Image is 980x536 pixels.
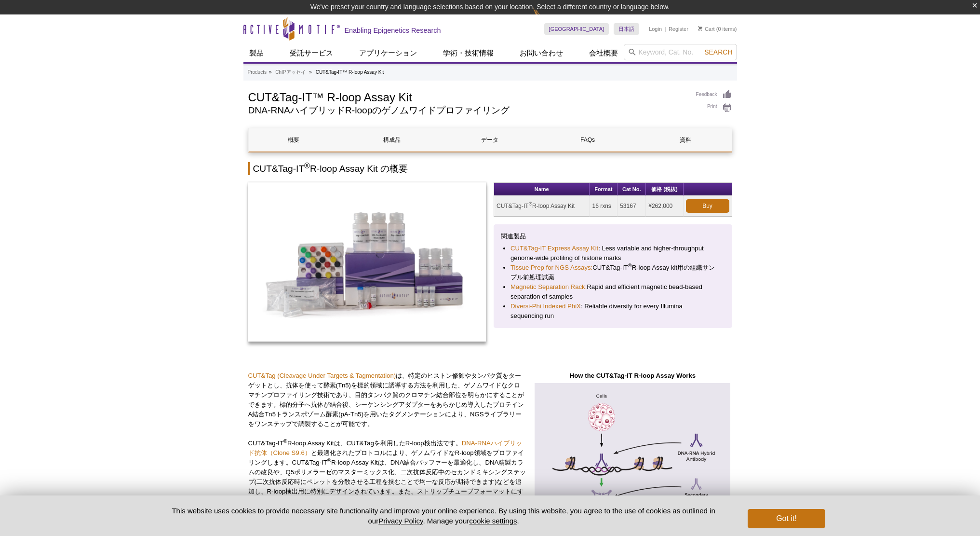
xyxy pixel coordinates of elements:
[494,196,590,217] td: CUT&Tag-IT R-loop Assay Kit
[701,48,735,56] button: Search
[665,23,666,35] li: |
[345,26,441,35] h2: Enabling Epigenetics Research
[510,244,715,263] li: : Less variable and higher-throughput genome-wide profiling of histone marks
[510,282,587,292] a: Magnetic Separation Rack:
[469,517,517,525] button: cookie settings
[590,183,618,196] th: Format
[618,183,646,196] th: Cat No.
[686,199,729,213] a: Buy
[646,196,683,217] td: ¥262,000
[283,438,287,443] sup: ®
[309,69,312,75] li: »
[529,201,532,206] sup: ®
[378,517,423,525] a: Privacy Policy
[510,302,581,311] a: Diversi-Phi Indexed PhiX
[275,68,305,77] a: ChIPアッセイ
[248,439,526,506] p: CUT&Tag-IT R-loop Assay Kitは、CUT&Tagを利用したR-loop検出法です。 と最適化されたプロトコルにより、ゲノムワイドなR-loop領域をプロファイリングします...
[614,23,639,35] a: 日本語
[155,506,732,526] p: This website uses cookies to provide necessary site functionality and improve your online experie...
[269,69,272,75] li: »
[590,196,618,217] td: 16 rxns
[316,69,384,75] li: CUT&Tag-IT™ R-loop Assay Kit
[248,106,686,115] h2: DNA-RNAハイブリッドR-loopのゲノムワイドプロファイリング
[628,262,632,268] sup: ®
[646,183,683,196] th: 価格 (税抜)
[618,196,646,217] td: 53167
[347,128,437,151] a: 構成品
[533,7,559,30] img: Change Here
[437,44,499,62] a: 学術・技術情報
[510,244,598,253] a: CUT&Tag-IT Express Assay Kit
[353,44,423,62] a: アプリケーション
[544,23,609,35] a: [GEOGRAPHIC_DATA]
[570,372,696,379] strong: How the CUT&Tag-IT R-loop Assay Works
[284,44,339,62] a: 受託サービス
[248,162,732,175] h2: CUT&Tag-IT R-loop Assay Kit の概要
[248,372,396,379] a: CUT&Tag (Cleavage Under Targets & Tagmentation)
[248,68,267,77] a: Products
[304,162,310,170] sup: ®
[696,89,732,100] a: Feedback
[514,44,569,62] a: お問い合わせ
[494,183,590,196] th: Name
[748,509,825,528] button: Got it!
[624,44,737,60] input: Keyword, Cat. No.
[510,263,715,282] li: CUT&Tag-IT R-loop Assay kit用の組織サンプル前処理試薬
[248,371,526,429] p: は、特定のヒストン修飾やタンパク質をターゲットとし、抗体を使って酵素(Tn5)を標的領域に誘導する方法を利用した、ゲノムワイドなクロマチンプロファイリング技術であり、目的タンパク質のクロマチン結...
[510,263,592,273] a: Tissue Prep for NGS Assays:
[669,26,688,32] a: Register
[698,23,737,35] li: (0 items)
[640,128,731,151] a: 資料
[327,457,331,463] sup: ®
[510,282,715,302] li: Rapid and efficient magnetic bead-based separation of samples
[243,44,269,62] a: 製品
[510,302,715,321] li: : Reliable diversity for every Illumina sequencing run
[542,128,633,151] a: FAQs
[248,440,522,456] a: DNA-RNAハイブリッド抗体（Clone S9.6）
[649,26,662,32] a: Login
[698,26,702,31] img: Your Cart
[696,102,732,113] a: Print
[501,232,725,241] p: 関連製品
[704,48,732,56] span: Search
[248,182,487,342] img: CUT&Tag-IT<sup>®</sup> R-loop Assay Kit
[248,89,686,104] h1: CUT&Tag-IT™ R-loop Assay Kit
[444,128,535,151] a: データ
[249,128,339,151] a: 概要
[583,44,624,62] a: 会社概要
[698,26,715,32] a: Cart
